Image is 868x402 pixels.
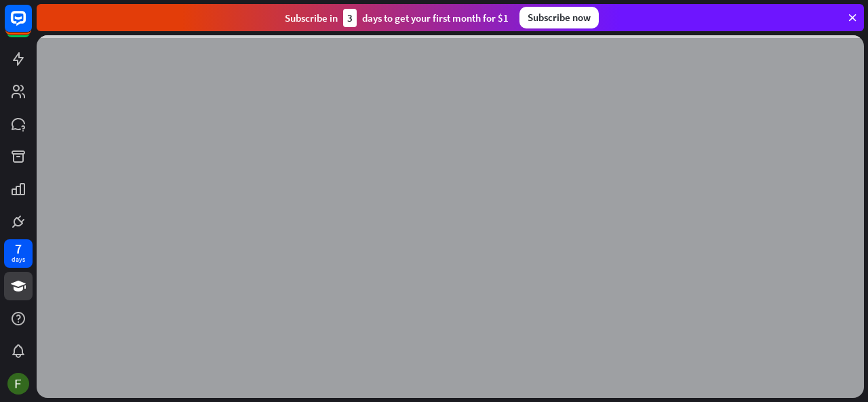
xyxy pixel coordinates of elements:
div: days [12,255,25,264]
a: 7 days [4,239,33,268]
div: Subscribe in days to get your first month for $1 [285,9,509,27]
div: Subscribe now [519,7,599,28]
div: 3 [343,9,357,27]
div: 7 [15,243,22,255]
